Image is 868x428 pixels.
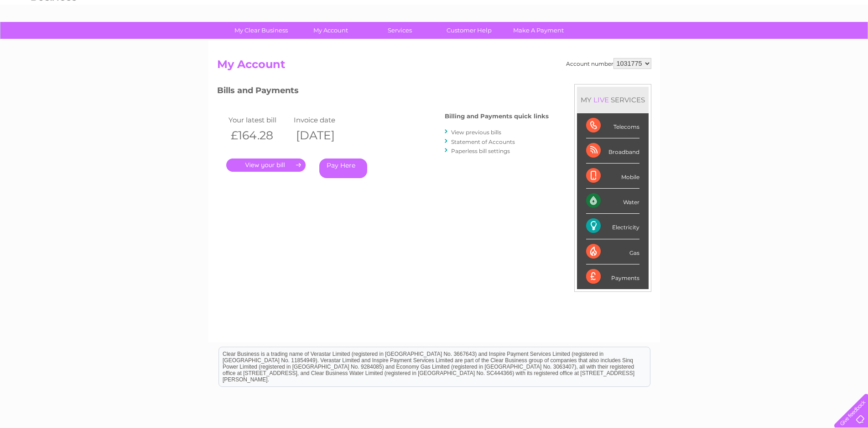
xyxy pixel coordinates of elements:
[293,22,368,39] a: My Account
[445,113,549,120] h4: Billing and Payments quick links
[451,138,515,145] a: Statement of Accounts
[226,114,292,126] td: Your latest bill
[586,264,639,289] div: Payments
[219,5,650,44] div: Clear Business is a trading name of Verastar Limited (registered in [GEOGRAPHIC_DATA] No. 3667643...
[223,22,299,39] a: My Clear Business
[501,22,576,39] a: Make A Payment
[586,189,639,214] div: Water
[431,22,507,39] a: Customer Help
[586,113,639,138] div: Telecoms
[789,39,802,46] a: Blog
[566,58,651,69] div: Account number
[838,39,859,46] a: Log out
[362,22,437,39] a: Services
[291,126,357,145] th: [DATE]
[807,39,830,46] a: Contact
[31,24,77,52] img: logo.png
[291,114,357,126] td: Invoice date
[730,39,750,46] a: Energy
[217,58,651,75] h2: My Account
[756,39,783,46] a: Telecoms
[586,214,639,239] div: Electricity
[696,5,759,16] a: 0333 014 3131
[319,159,367,178] a: Pay Here
[592,95,611,104] div: LIVE
[451,148,510,154] a: Paperless bill settings
[226,159,306,172] a: .
[226,126,292,145] th: £164.28
[451,129,501,136] a: View previous bills
[586,239,639,264] div: Gas
[577,87,649,113] div: MY SERVICES
[217,84,549,100] h3: Bills and Payments
[707,39,725,46] a: Water
[586,164,639,189] div: Mobile
[586,138,639,164] div: Broadband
